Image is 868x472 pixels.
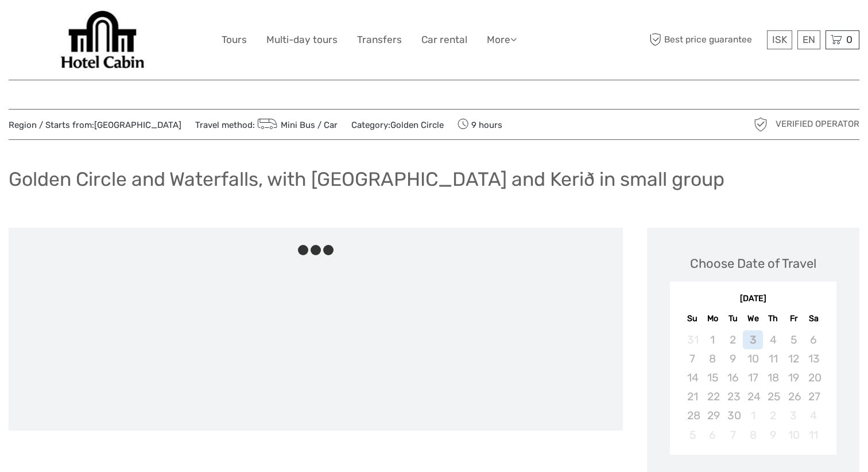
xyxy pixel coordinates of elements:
[683,311,703,326] div: Su
[763,426,783,444] div: Not available Thursday, October 9th, 2025
[804,368,824,387] div: Not available Saturday, September 20th, 2025
[723,387,743,406] div: Not available Tuesday, September 23rd, 2025
[683,406,703,425] div: Not available Sunday, September 28th, 2025
[390,120,444,130] a: Golden Circle
[763,349,783,368] div: Not available Thursday, September 11th, 2025
[703,387,723,406] div: Not available Monday, September 22nd, 2025
[723,311,743,326] div: Tu
[804,426,824,444] div: Not available Saturday, October 11th, 2025
[743,426,763,444] div: Not available Wednesday, October 8th, 2025
[421,32,467,48] a: Car rental
[804,349,824,368] div: Not available Saturday, September 13th, 2025
[703,330,723,349] div: Not available Monday, September 1st, 2025
[784,406,804,425] div: Not available Friday, October 3rd, 2025
[222,32,247,48] a: Tours
[743,368,763,387] div: Not available Wednesday, September 17th, 2025
[683,349,703,368] div: Not available Sunday, September 7th, 2025
[683,330,703,349] div: Not available Sunday, August 31st, 2025
[776,118,859,130] span: Verified Operator
[9,167,724,191] h1: Golden Circle and Waterfalls, with [GEOGRAPHIC_DATA] and Kerið in small group
[673,330,833,444] div: month 2025-09
[703,406,723,425] div: Not available Monday, September 29th, 2025
[804,330,824,349] div: Not available Saturday, September 6th, 2025
[844,34,854,45] span: 0
[683,387,703,406] div: Not available Sunday, September 21st, 2025
[195,116,338,132] span: Travel method:
[647,30,765,49] span: Best price guarantee
[743,330,763,349] div: Not available Wednesday, September 3rd, 2025
[743,311,763,326] div: We
[743,349,763,368] div: Not available Wednesday, September 10th, 2025
[784,368,804,387] div: Not available Friday, September 19th, 2025
[784,426,804,444] div: Not available Friday, October 10th, 2025
[351,119,444,131] span: Category:
[763,387,783,406] div: Not available Thursday, September 25th, 2025
[94,120,181,130] a: [GEOGRAPHIC_DATA]
[804,387,824,406] div: Not available Saturday, September 27th, 2025
[670,293,837,305] div: [DATE]
[703,426,723,444] div: Not available Monday, October 6th, 2025
[458,116,502,132] span: 9 hours
[784,311,804,326] div: Fr
[763,368,783,387] div: Not available Thursday, September 18th, 2025
[784,330,804,349] div: Not available Friday, September 5th, 2025
[784,349,804,368] div: Not available Friday, September 12th, 2025
[9,119,181,131] span: Region / Starts from:
[763,311,783,326] div: Th
[690,255,816,272] div: Choose Date of Travel
[487,32,517,48] a: More
[57,9,148,71] img: Our services
[723,330,743,349] div: Not available Tuesday, September 2nd, 2025
[772,34,787,45] span: ISK
[743,387,763,406] div: Not available Wednesday, September 24th, 2025
[763,406,783,425] div: Not available Thursday, October 2nd, 2025
[723,368,743,387] div: Not available Tuesday, September 16th, 2025
[804,311,824,326] div: Sa
[723,406,743,425] div: Not available Tuesday, September 30th, 2025
[683,368,703,387] div: Not available Sunday, September 14th, 2025
[751,115,770,134] img: verified_operator_grey_128.png
[743,406,763,425] div: Not available Wednesday, October 1st, 2025
[784,387,804,406] div: Not available Friday, September 26th, 2025
[723,426,743,444] div: Not available Tuesday, October 7th, 2025
[703,349,723,368] div: Not available Monday, September 8th, 2025
[703,311,723,326] div: Mo
[763,330,783,349] div: Not available Thursday, September 4th, 2025
[266,32,338,48] a: Multi-day tours
[804,406,824,425] div: Not available Saturday, October 4th, 2025
[797,30,820,49] div: EN
[703,368,723,387] div: Not available Monday, September 15th, 2025
[683,426,703,444] div: Not available Sunday, October 5th, 2025
[723,349,743,368] div: Not available Tuesday, September 9th, 2025
[255,120,338,130] a: Mini Bus / Car
[357,32,402,48] a: Transfers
